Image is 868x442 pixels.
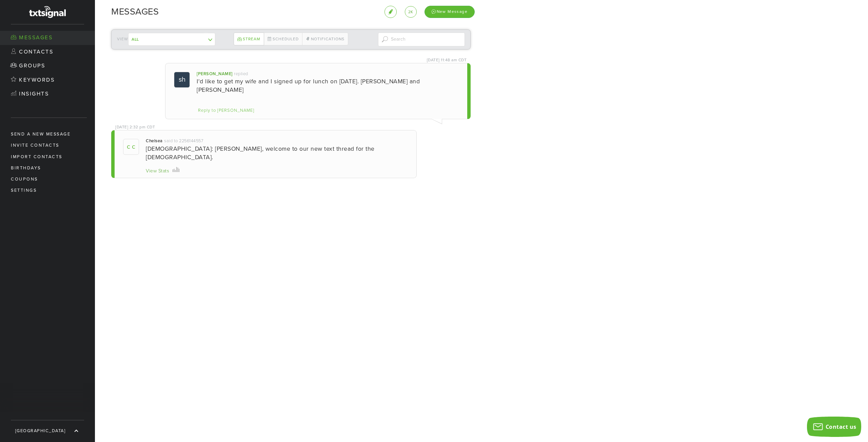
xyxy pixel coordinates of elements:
span: SH [174,72,190,88]
input: Search [378,33,465,46]
div: View [117,33,204,46]
div: [DEMOGRAPHIC_DATA]: [PERSON_NAME], welcome to our new text thread for the [DEMOGRAPHIC_DATA]. [146,145,408,162]
div: replied [234,71,248,77]
div: [DATE] 2:32 pm CDT [115,124,155,130]
a: Scheduled [264,33,302,45]
button: Contact us [807,417,861,437]
div: I'd like to get my wife and I signed up for lunch on [DATE]. [PERSON_NAME] and [PERSON_NAME] [197,77,459,94]
span: C C [123,139,139,155]
span: 2k [408,10,413,14]
div: [DATE] 11:48 am CDT [427,57,467,63]
a: Reply to [PERSON_NAME] [197,107,256,113]
div: New Message [425,6,475,18]
a: New Message [425,8,475,15]
div: Chelsea [146,138,163,144]
span: Contact us [826,423,856,430]
a: SH [174,77,190,83]
div: Reply to [PERSON_NAME] [198,107,255,114]
a: Notifications [302,33,348,45]
a: Stream [234,33,264,45]
a: [PERSON_NAME] [197,71,233,77]
div: View Stats [146,168,169,175]
div: said to 2256144557 [164,138,203,144]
